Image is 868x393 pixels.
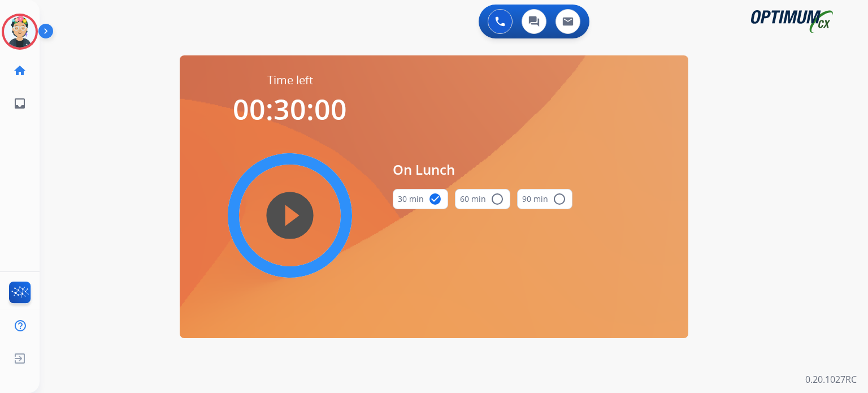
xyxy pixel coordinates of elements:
[283,209,297,222] mat-icon: play_circle_filled
[517,189,572,209] button: 90 min
[393,159,572,180] span: On Lunch
[491,192,504,206] mat-icon: radio_button_unchecked
[553,192,566,206] mat-icon: radio_button_unchecked
[428,192,442,206] mat-icon: check_circle
[805,373,857,386] p: 0.20.1027RC
[13,64,27,77] mat-icon: home
[393,189,448,209] button: 30 min
[233,90,347,128] span: 00:30:00
[455,189,510,209] button: 60 min
[4,16,36,47] img: avatar
[267,72,313,88] span: Time left
[13,97,27,110] mat-icon: inbox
